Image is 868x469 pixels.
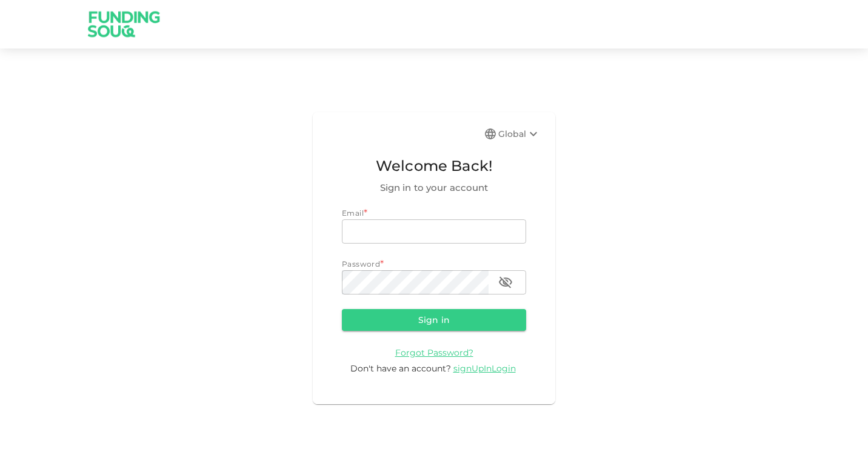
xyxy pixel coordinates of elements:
span: Password [342,259,380,268]
button: Sign in [342,309,526,331]
input: email [342,219,526,244]
div: Global [498,127,541,141]
input: password [342,270,489,294]
span: Forgot Password? [395,347,473,358]
span: Don't have an account? [350,363,451,374]
span: Sign in to your account [342,181,526,195]
span: Email [342,208,364,218]
span: signUpInLogin [453,363,516,374]
span: Welcome Back! [342,155,526,178]
a: Forgot Password? [395,347,473,358]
